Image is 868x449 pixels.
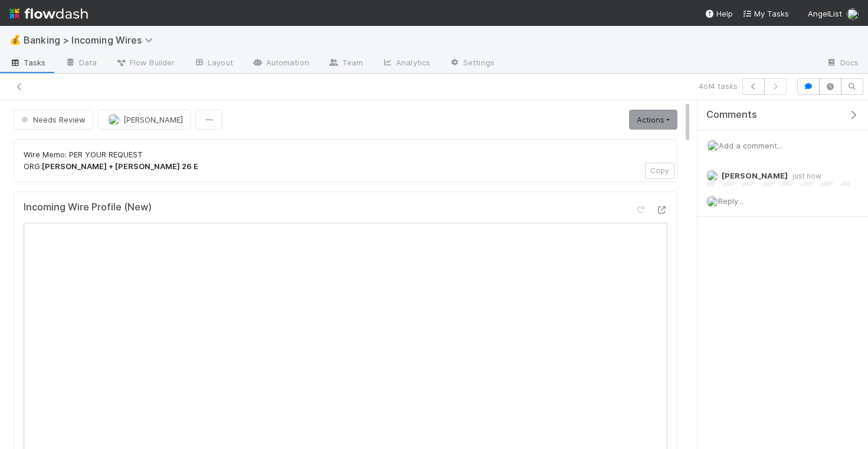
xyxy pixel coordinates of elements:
a: Team [319,54,372,73]
span: My Tasks [742,9,789,18]
span: just now [788,171,821,180]
a: Automation [243,54,319,73]
img: avatar_eacbd5bb-7590-4455-a9e9-12dcb5674423.png [847,8,859,20]
span: Add a comment... [719,141,782,150]
div: Help [705,8,733,19]
button: Copy [645,163,674,179]
img: avatar_eacbd5bb-7590-4455-a9e9-12dcb5674423.png [706,170,718,181]
a: My Tasks [742,8,789,19]
a: Docs [817,54,868,73]
p: Wire Memo: PER YOUR REQUEST ORG: [24,149,667,172]
span: Needs Review [19,115,86,124]
button: Needs Review [14,110,93,130]
span: Reply... [718,196,743,206]
img: avatar_eacbd5bb-7590-4455-a9e9-12dcb5674423.png [706,196,718,207]
span: 💰 [9,35,21,45]
strong: [PERSON_NAME] + [PERSON_NAME] 26 E [42,161,198,171]
a: Actions [629,110,677,130]
span: [PERSON_NAME] [722,171,788,180]
a: Flow Builder [106,54,184,73]
span: Banking > Incoming Wires [24,34,159,46]
img: logo-inverted-e16ddd16eac7371096b0.svg [9,4,88,24]
span: AngelList [808,9,842,18]
span: 4 of 4 tasks [699,80,738,92]
h5: Incoming Wire Profile (New) [24,202,152,213]
a: Data [55,54,106,73]
img: avatar_eacbd5bb-7590-4455-a9e9-12dcb5674423.png [707,140,719,151]
a: Analytics [372,54,440,73]
span: Flow Builder [116,57,175,68]
img: avatar_eacbd5bb-7590-4455-a9e9-12dcb5674423.png [108,114,120,126]
span: Tasks [9,57,46,68]
a: Settings [440,54,504,73]
span: Comments [706,109,757,121]
a: Layout [184,54,243,73]
span: [PERSON_NAME] [123,115,183,124]
button: [PERSON_NAME] [98,110,191,130]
